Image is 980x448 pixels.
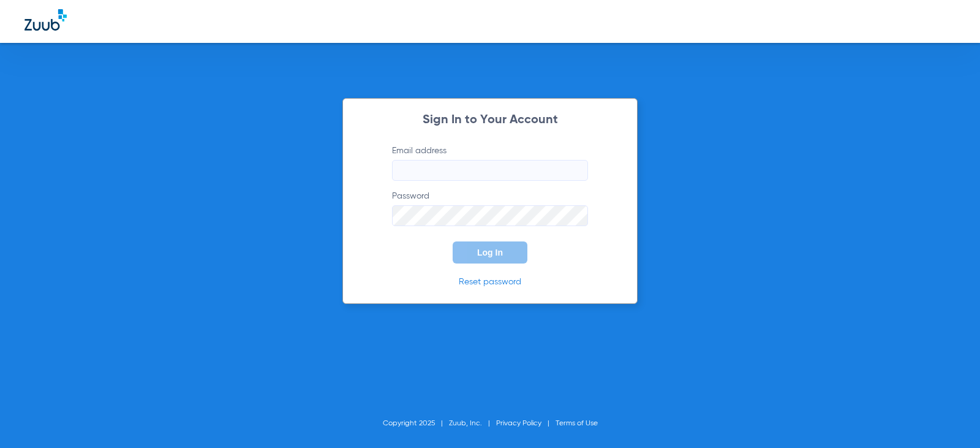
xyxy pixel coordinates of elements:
[453,241,527,264] button: Log In
[374,114,606,126] h2: Sign In to Your Account
[556,420,598,427] a: Terms of Use
[449,417,496,430] li: Zuub, Inc.
[392,145,588,181] label: Email address
[24,9,67,31] img: Zuub Logo
[383,417,449,430] li: Copyright 2025
[477,248,503,257] span: Log In
[459,278,521,286] a: Reset password
[496,420,541,427] a: Privacy Policy
[392,160,588,181] input: Email address
[392,205,588,226] input: Password
[392,190,588,226] label: Password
